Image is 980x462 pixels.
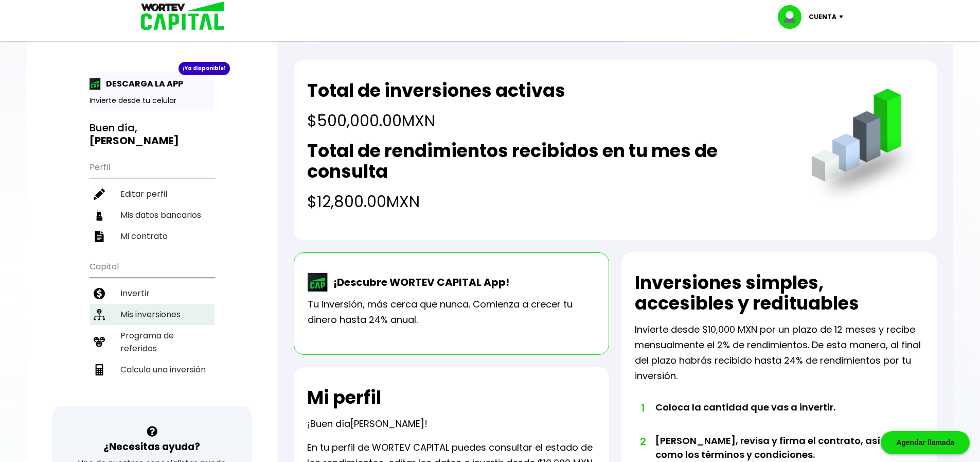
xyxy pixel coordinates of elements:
[90,255,215,406] ul: Capital
[807,89,923,206] img: grafica.516fef24.png
[307,80,565,101] h2: Total de inversiones activas
[881,431,970,454] div: Agendar llamada
[90,283,215,304] a: Invertir
[836,15,850,19] img: icon-down
[94,309,105,320] img: inversiones-icon.6695dc30.svg
[94,210,105,221] img: datos-icon.10cf9172.svg
[307,190,790,213] h4: $12,800.00 MXN
[103,439,200,454] h3: ¿Necesitas ayuda?
[778,5,809,29] img: profile-image
[307,141,790,182] h2: Total de rendimientos recibidos en tu mes de consulta
[94,364,105,375] img: calculadora-icon.17d418c4.svg
[90,204,215,226] a: Mis datos bancarios
[94,288,105,299] img: invertir-icon.b3b967d7.svg
[90,95,215,106] p: Invierte desde tu celular
[640,400,645,416] span: 1
[90,226,215,247] a: Mi contrato
[350,417,424,430] span: [PERSON_NAME]
[94,336,105,348] img: recomiendanos-icon.9b8e9327.svg
[90,122,215,147] h3: Buen día,
[90,78,101,90] img: app-icon
[90,133,179,148] b: [PERSON_NAME]
[90,359,215,380] a: Calcula una inversión
[179,62,230,75] div: ¡Ya disponible!
[308,297,595,328] p: Tu inversión, más cerca que nunca. Comienza a crecer tu dinero hasta 24% anual.
[101,77,183,90] p: DESCARGA LA APP
[90,183,215,204] a: Editar perfil
[308,273,328,292] img: wortev-capital-app-icon
[640,434,645,449] span: 2
[328,275,509,290] p: ¡Descubre WORTEV CAPITAL App!
[635,322,923,384] p: Invierte desde $10,000 MXN por un plazo de 12 meses y recibe mensualmente el 2% de rendimientos. ...
[307,387,381,408] h2: Mi perfil
[655,400,895,434] li: Coloca la cantidad que vas a invertir.
[94,189,105,200] img: editar-icon.952d3147.svg
[307,416,427,432] p: ¡Buen día !
[90,304,215,325] a: Mis inversiones
[90,325,215,359] a: Programa de referidos
[94,231,105,242] img: contrato-icon.f2db500c.svg
[809,9,836,25] p: Cuenta
[635,272,923,314] h2: Inversiones simples, accesibles y redituables
[307,109,565,132] h4: $500,000.00 MXN
[90,156,215,247] ul: Perfil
